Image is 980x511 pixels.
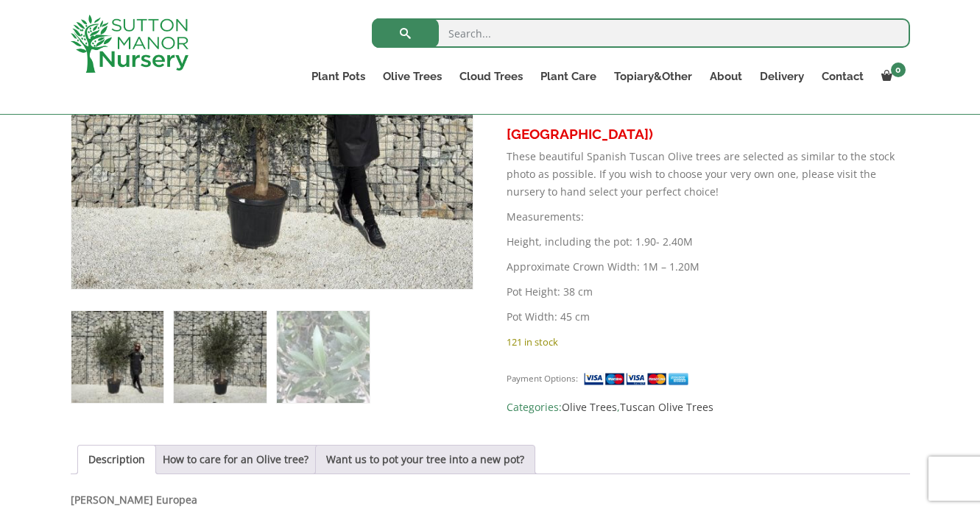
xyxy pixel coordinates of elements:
[326,446,524,474] a: Want us to pot your tree into a new pot?
[71,311,163,403] img: Tuscan Olive Tree XXL 1.90 - 2.40
[507,399,909,416] span: Categories: ,
[751,66,813,87] a: Delivery
[583,371,694,387] img: payment supported
[88,446,145,474] a: Description
[873,66,910,87] a: 0
[891,62,906,77] span: 0
[71,15,188,73] img: logo
[372,18,910,48] input: Search...
[620,400,713,414] a: Tuscan Olive Trees
[71,493,197,507] b: [PERSON_NAME] Europea
[507,308,909,326] p: Pot Width: 45 cm
[507,93,909,148] h3: FREE SHIPPING! (UK Mainland & covering parts of [GEOGRAPHIC_DATA])
[451,66,532,87] a: Cloud Trees
[507,148,909,201] p: These beautiful Spanish Tuscan Olive trees are selected as similar to the stock photo as possible...
[507,373,578,384] small: Payment Options:
[507,233,909,251] p: Height, including the pot: 1.90- 2.40M
[532,66,605,87] a: Plant Care
[277,311,369,403] img: Tuscan Olive Tree XXL 1.90 - 2.40 - Image 3
[374,66,451,87] a: Olive Trees
[813,66,873,87] a: Contact
[562,400,617,414] a: Olive Trees
[701,66,751,87] a: About
[507,258,909,276] p: Approximate Crown Width: 1M – 1.20M
[507,208,909,226] p: Measurements:
[174,311,266,403] img: Tuscan Olive Tree XXL 1.90 - 2.40 - Image 2
[507,333,909,351] p: 121 in stock
[507,283,909,301] p: Pot Height: 38 cm
[303,66,374,87] a: Plant Pots
[163,446,309,474] a: How to care for an Olive tree?
[605,66,701,87] a: Topiary&Other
